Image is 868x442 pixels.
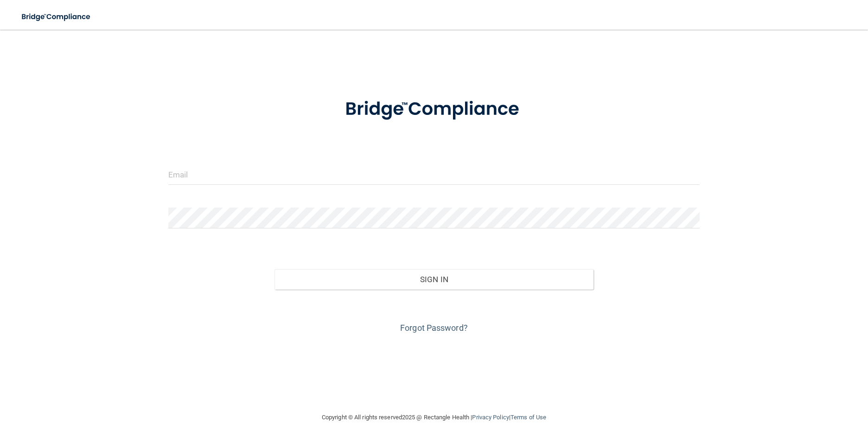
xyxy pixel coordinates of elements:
a: Forgot Password? [400,323,468,333]
a: Privacy Policy [472,414,509,421]
img: bridge_compliance_login_screen.278c3ca4.svg [14,7,99,26]
button: Sign In [274,269,594,290]
a: Terms of Use [511,414,546,421]
div: Copyright © All rights reserved 2025 @ Rectangle Health | | [265,403,603,432]
img: bridge_compliance_login_screen.278c3ca4.svg [326,85,542,133]
input: Email [168,164,700,185]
